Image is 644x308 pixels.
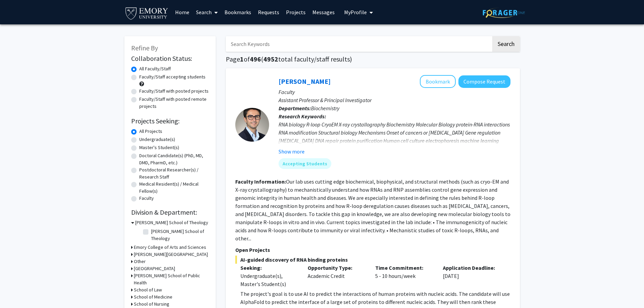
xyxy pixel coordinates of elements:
[263,55,278,63] span: 4952
[139,144,179,151] label: Master's Student(s)
[193,0,221,24] a: Search
[250,55,261,63] span: 496
[240,55,244,63] span: 1
[151,228,207,242] label: [PERSON_NAME] School of Theology
[235,256,510,264] span: AI-guided discovery of RNA binding proteins
[308,264,365,272] p: Opportunity Type:
[131,117,209,125] h2: Projects Seeking:
[375,264,433,272] p: Time Commitment:
[139,195,154,202] label: Faculty
[134,251,208,258] h3: [PERSON_NAME][GEOGRAPHIC_DATA]
[235,178,286,185] b: Faculty Information:
[443,264,500,272] p: Application Deadline:
[139,73,206,80] label: Faculty/Staff accepting students
[139,96,209,110] label: Faculty/Staff with posted remote projects
[131,208,209,216] h2: Division & Department:
[279,113,326,120] b: Research Keywords:
[235,246,510,254] p: Open Projects
[131,54,209,63] h2: Collaboration Status:
[235,178,510,242] fg-read-more: Our lab uses cutting edge biochemical, biophysical, and structural methods (such as cryo-EM and X...
[139,166,209,181] label: Postdoctoral Researcher(s) / Research Staff
[131,44,158,52] span: Refine By
[240,264,298,272] p: Seeking:
[492,36,520,52] button: Search
[420,75,456,88] button: Add Charles Bou-Nader to Bookmarks
[279,120,510,153] div: RNA biology R-loop CryoEM X-ray crystallography Biochemistry Molecular Biology protein-RNA intera...
[344,9,367,16] span: My Profile
[311,105,339,112] span: Biochemistry
[240,272,298,288] div: Undergraduate(s), Master's Student(s)
[139,136,175,143] label: Undergraduate(s)
[139,88,209,95] label: Faculty/Staff with posted projects
[279,158,331,169] mat-chip: Accepting Students
[283,0,309,24] a: Projects
[134,258,146,265] h3: Other
[255,0,283,24] a: Requests
[483,7,525,18] img: ForagerOne Logo
[135,219,208,226] h3: [PERSON_NAME] School of Theology
[279,147,305,156] button: Show more
[134,265,175,272] h3: [GEOGRAPHIC_DATA]
[279,77,331,86] a: [PERSON_NAME]
[279,105,311,112] b: Departments:
[5,278,29,303] iframe: Chat
[139,181,209,195] label: Medical Resident(s) / Medical Fellow(s)
[309,0,338,24] a: Messages
[124,5,169,21] img: Emory University Logo
[134,244,206,251] h3: Emory College of Arts and Sciences
[226,55,520,63] h1: Page of ( total faculty/staff results)
[134,301,169,308] h3: School of Nursing
[134,293,172,301] h3: School of Medicine
[279,88,510,96] p: Faculty
[226,36,491,52] input: Search Keywords
[221,0,255,24] a: Bookmarks
[279,96,510,104] p: Assistant Professor & Principal Investigator
[172,0,193,24] a: Home
[139,65,171,72] label: All Faculty/Staff
[303,264,370,288] div: Academic Credit
[139,152,209,166] label: Doctoral Candidate(s) (PhD, MD, DMD, PharmD, etc.)
[438,264,505,288] div: [DATE]
[370,264,438,288] div: 5 - 10 hours/week
[139,128,162,135] label: All Projects
[134,286,162,293] h3: School of Law
[458,75,510,88] button: Compose Request to Charles Bou-Nader
[134,272,209,286] h3: [PERSON_NAME] School of Public Health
